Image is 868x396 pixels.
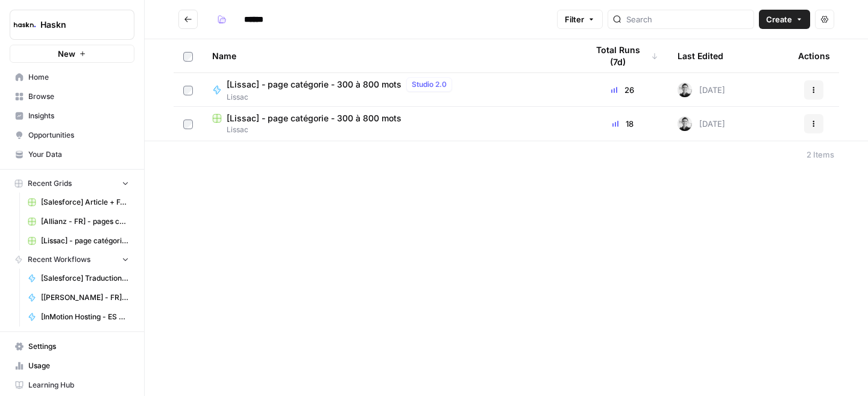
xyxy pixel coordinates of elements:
a: Settings [10,337,134,356]
span: Browse [28,91,129,102]
input: Search [626,13,749,25]
a: [Allianz - FR] - pages conseil + FAQ [22,212,134,231]
span: [InMotion Hosting - ES 🇪🇸] - article de blog 2000 mots [41,311,129,322]
button: Filter [557,10,603,29]
span: Haskn [40,19,113,31]
div: 2 Items [807,148,834,161]
a: Learning Hub [10,375,134,395]
span: New [58,48,75,60]
button: Recent Grids [10,174,134,193]
span: Filter [565,13,584,25]
img: 5iwot33yo0fowbxplqtedoh7j1jy [678,83,692,97]
span: [Salesforce] Article + FAQ + Posts RS / Opti [41,197,129,208]
a: [InMotion Hosting - ES 🇪🇸] - article de blog 2000 mots [22,307,134,327]
div: Last Edited [678,39,723,72]
a: Opportunities [10,126,134,145]
div: Total Runs (7d) [587,39,658,72]
a: Insights [10,106,134,126]
span: Create [766,13,792,25]
span: Lissac [227,92,457,103]
span: Opportunities [28,130,129,141]
span: Studio 2.0 [412,79,447,90]
a: [Lissac] - page catégorie - 300 à 800 motsStudio 2.0Lissac [212,77,568,103]
a: Usage [10,356,134,375]
span: Learning Hub [28,380,129,391]
a: [Lissac] - page catégorie - 300 à 800 motsLissac [212,112,568,135]
div: Name [212,39,568,72]
span: Your Data [28,149,129,160]
a: Home [10,68,134,87]
span: [[PERSON_NAME] - FR] - page programme - 400 mots [41,292,129,303]
a: [[PERSON_NAME] - FR] - page programme - 400 mots [22,288,134,307]
button: Workspace: Haskn [10,10,134,40]
button: New [10,45,134,63]
button: Create [759,10,810,29]
div: Actions [798,39,830,72]
a: [Lissac] - page catégorie - 300 à 800 mots [22,231,134,251]
a: Your Data [10,145,134,164]
span: Insights [28,110,129,121]
span: Usage [28,360,129,371]
a: Browse [10,87,134,106]
span: Settings [28,341,129,352]
div: [DATE] [678,117,725,131]
div: 18 [587,118,658,130]
span: Recent Grids [28,178,72,189]
button: Recent Workflows [10,251,134,269]
div: 26 [587,84,658,96]
span: Recent Workflows [28,254,90,265]
a: [Salesforce] Traduction optimisation + FAQ + Post RS [22,269,134,288]
a: [Salesforce] Article + FAQ + Posts RS / Opti [22,193,134,212]
span: [Allianz - FR] - pages conseil + FAQ [41,216,129,227]
span: [Lissac] - page catégorie - 300 à 800 mots [227,78,401,91]
img: 5iwot33yo0fowbxplqtedoh7j1jy [678,117,692,131]
div: [DATE] [678,83,725,97]
span: [Lissac] - page catégorie - 300 à 800 mots [41,235,129,246]
button: Go back [178,10,198,29]
img: Haskn Logo [14,14,36,36]
span: [Lissac] - page catégorie - 300 à 800 mots [227,112,401,124]
span: Home [28,72,129,83]
span: Lissac [212,124,568,135]
span: [Salesforce] Traduction optimisation + FAQ + Post RS [41,273,129,284]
